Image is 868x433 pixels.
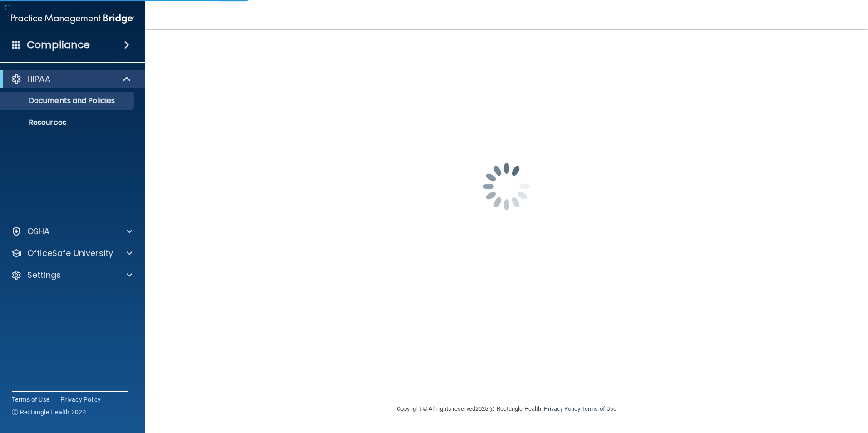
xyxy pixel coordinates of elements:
a: Privacy Policy [60,395,101,404]
a: OfficeSafe University [11,248,132,259]
img: spinner.e123f6fc.gif [461,141,552,232]
p: HIPAA [27,74,50,84]
span: Ⓒ Rectangle Health 2024 [12,408,86,417]
img: PMB logo [11,10,134,28]
h4: Compliance [27,39,90,51]
a: Terms of Use [12,395,49,404]
p: OSHA [27,226,50,237]
p: OfficeSafe University [27,248,113,259]
a: OSHA [11,226,132,237]
a: Terms of Use [582,405,616,412]
a: HIPAA [11,74,132,84]
p: Settings [27,270,61,280]
p: Documents and Policies [6,96,130,105]
p: Resources [6,118,130,127]
div: Copyright © All rights reserved 2025 @ Rectangle Health | | [341,394,672,423]
a: Privacy Policy [544,405,580,412]
a: Settings [11,270,132,280]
